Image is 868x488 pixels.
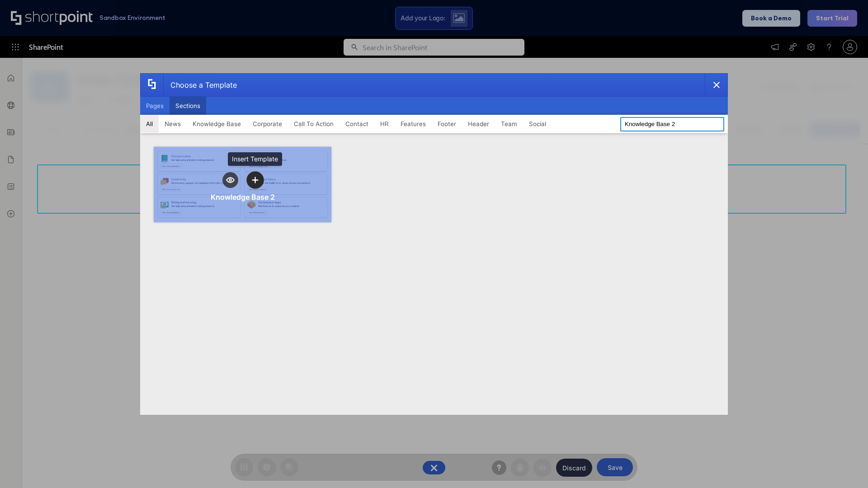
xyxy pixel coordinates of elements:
button: Footer [432,115,462,133]
button: Social [523,115,552,133]
button: HR [374,115,395,133]
button: Knowledge Base [187,115,247,133]
div: Knowledge Base 2 [211,192,275,202]
button: Sections [170,97,206,115]
button: All [140,115,159,133]
button: Call To Action [288,115,340,133]
button: News [159,115,187,133]
iframe: Chat Widget [823,445,868,488]
input: Search [620,117,724,131]
button: Team [495,115,523,133]
button: Features [395,115,432,133]
button: Contact [340,115,374,133]
div: Choose a Template [163,74,237,96]
button: Corporate [247,115,288,133]
button: Pages [140,97,170,115]
div: template selector [140,73,728,415]
button: Header [462,115,495,133]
